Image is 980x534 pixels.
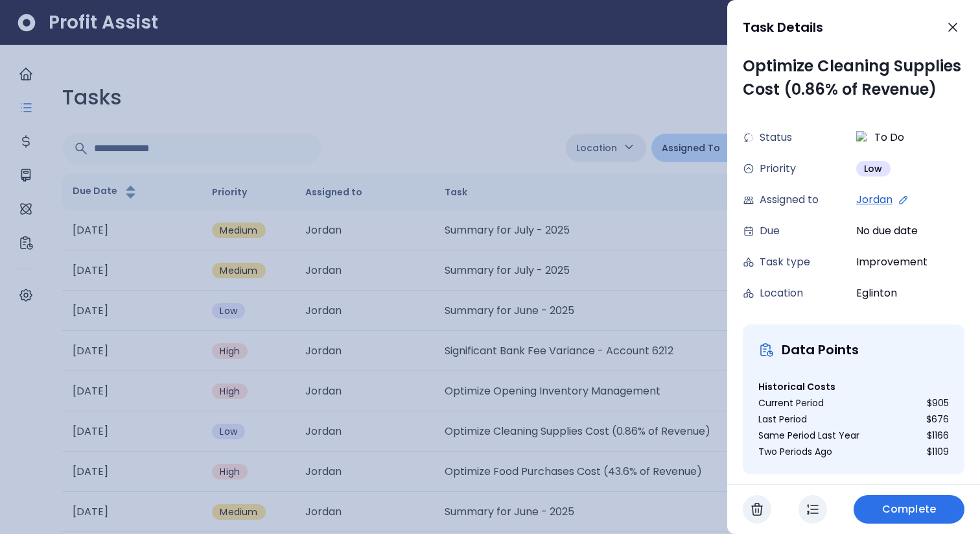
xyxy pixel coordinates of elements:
[856,254,927,270] span: Improvement
[882,502,936,517] span: Complete
[760,161,796,176] span: Priority
[758,429,859,443] div: Same Period Last Year
[856,285,897,301] span: Eglinton
[782,340,859,359] div: Data Points
[856,192,892,208] span: Jordan
[760,130,792,145] span: Status
[760,285,803,301] span: Location
[758,380,949,394] p: Historical Costs
[743,18,931,37] div: Task Details
[743,55,964,101] div: Optimize Cleaning Supplies Cost (0.86% of Revenue)
[874,130,904,145] span: To Do
[854,495,964,524] button: Complete
[927,429,949,443] div: $1166
[760,192,819,208] span: Assigned to
[856,223,918,239] span: No due date
[758,413,807,426] div: Last Period
[927,445,949,459] div: $1109
[758,396,824,410] div: Current Period
[926,413,949,426] div: $676
[864,162,883,175] span: Low
[856,131,869,144] img: todo
[760,254,810,270] span: Task type
[758,445,832,459] div: Two Periods Ago
[927,396,949,410] div: $905
[760,223,780,239] span: Due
